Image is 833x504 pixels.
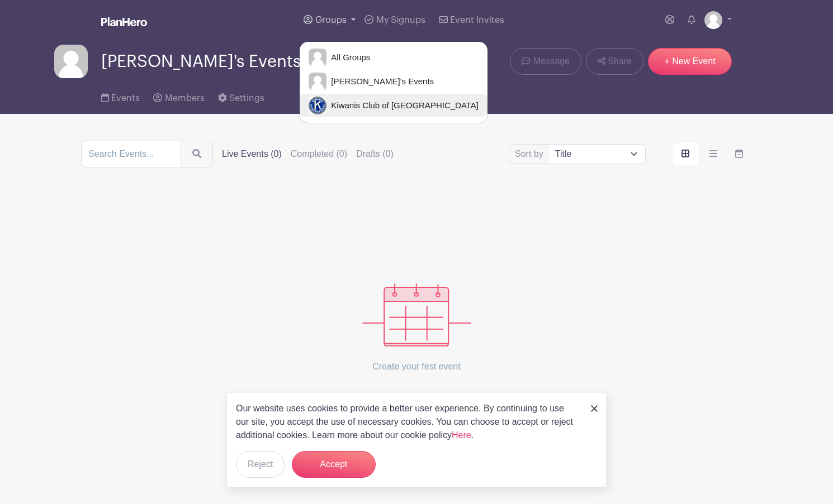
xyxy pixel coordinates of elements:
img: default-ce2991bfa6775e67f084385cd625a349d9dcbb7a52a09fb2fda1e96e2d18dcdb.png [704,11,722,29]
span: Members [165,94,205,103]
span: [PERSON_NAME]'s Events [326,75,434,88]
span: My Signups [376,16,425,25]
a: [PERSON_NAME]'s Events [300,70,488,93]
img: default-ce2991bfa6775e67f084385cd625a349d9dcbb7a52a09fb2fda1e96e2d18dcdb.png [309,73,326,90]
span: Events [111,94,140,103]
label: Sort by [515,147,547,161]
p: Create your first event [362,347,471,387]
a: Message [510,48,581,75]
div: filters [222,147,403,161]
img: logo_white-6c42ec7e38ccf1d336a20a19083b03d10ae64f83f12c07503d8b9e83406b4c7d.svg [101,17,147,26]
a: Share [586,48,643,75]
img: default-ce2991bfa6775e67f084385cd625a349d9dcbb7a52a09fb2fda1e96e2d18dcdb.png [309,49,326,66]
span: All Groups [326,51,370,64]
img: default-ce2991bfa6775e67f084385cd625a349d9dcbb7a52a09fb2fda1e96e2d18dcdb.png [54,45,88,78]
input: Search Events... [81,141,181,167]
span: Share [608,55,632,68]
span: Settings [229,94,264,103]
a: Members [153,78,204,114]
img: events_empty-56550af544ae17c43cc50f3ebafa394433d06d5f1891c01edc4b5d1d59cfda54.svg [362,284,471,347]
label: Completed (0) [291,147,347,161]
div: order and view [673,143,752,165]
span: Kiwanis Club of [GEOGRAPHIC_DATA] [326,99,479,112]
img: KI_seal_color.jpg [309,97,326,114]
a: Events [101,78,140,114]
button: Accept [292,451,376,478]
a: Settings [218,78,264,114]
span: Event Invites [450,16,504,25]
div: Groups [299,41,488,123]
span: Message [533,55,570,68]
p: Our website uses cookies to provide a better user experience. By continuing to use our site, you ... [236,402,579,442]
a: Kiwanis Club of [GEOGRAPHIC_DATA] [300,94,488,117]
label: Drafts (0) [356,147,394,161]
button: Reject [236,451,285,478]
a: + New Event [648,48,732,75]
span: [PERSON_NAME]'s Events [101,52,301,71]
span: Groups [315,16,347,25]
label: Live Events (0) [222,147,282,161]
img: close_button-5f87c8562297e5c2d7936805f587ecaba9071eb48480494691a3f1689db116b3.svg [591,405,598,412]
a: Here [452,430,471,440]
a: All Groups [300,46,488,69]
